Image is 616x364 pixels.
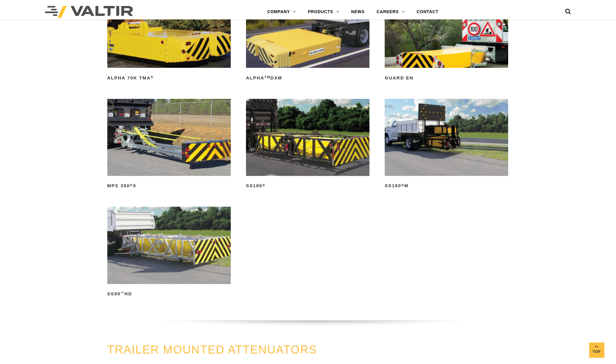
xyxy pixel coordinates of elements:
[130,183,133,187] sup: ®
[45,6,133,18] img: Valtir
[385,181,508,191] h2: SS180 M
[246,181,369,191] h2: SS180
[107,73,231,83] h2: ALPHA 70K TMA
[151,75,154,79] sup: ®
[265,75,270,79] sup: TM
[107,289,231,299] h2: SS90 HD
[371,6,411,18] a: CAREERS
[302,6,345,18] a: PRODUCTS
[262,183,265,187] sup: ®
[107,181,231,191] h2: MPS 350 X
[385,73,508,83] h2: GUARD EN
[345,6,371,18] a: NEWS
[385,99,508,191] a: SS180®M
[107,99,231,191] a: MPS 350®X
[107,343,317,356] a: TRAILER MOUNTED ATTENUATORS
[246,73,369,83] h2: ALPHA DXM
[246,99,369,191] a: SS180®
[411,6,444,18] a: CONTACT
[589,348,604,355] span: Top
[261,6,302,18] a: COMPANY
[107,207,231,299] a: SS90™HD
[120,291,124,295] sup: ™
[401,183,404,187] sup: ®
[589,343,604,357] a: Top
